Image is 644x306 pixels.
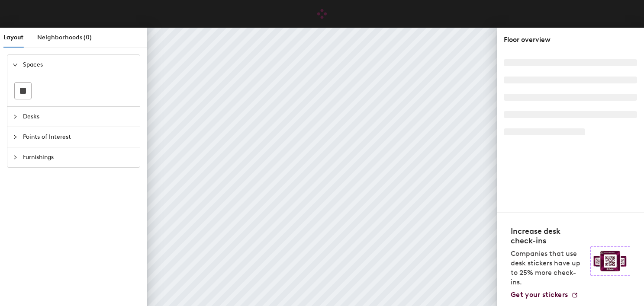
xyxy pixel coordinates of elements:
[511,249,585,287] p: Companies that use desk stickers have up to 25% more check-ins.
[13,114,18,119] span: collapsed
[13,155,18,160] span: collapsed
[511,290,568,299] span: Get your stickers
[37,34,92,41] span: Neighborhoods (0)
[590,246,630,276] img: Sticker logo
[23,107,135,127] span: Desks
[511,290,578,299] a: Get your stickers
[23,127,135,147] span: Points of Interest
[23,147,135,167] span: Furnishings
[504,35,637,45] div: Floor overview
[13,134,18,140] span: collapsed
[13,62,18,67] span: expanded
[511,226,585,245] h4: Increase desk check-ins
[3,34,23,41] span: Layout
[23,55,135,75] span: Spaces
